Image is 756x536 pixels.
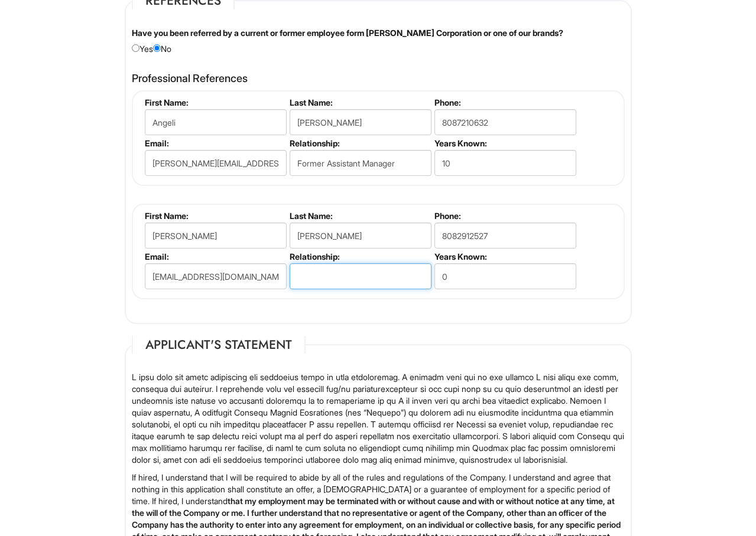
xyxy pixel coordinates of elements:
label: Phone: [434,211,575,221]
label: Phone: [434,97,575,107]
div: Yes No [123,27,634,55]
label: Have you been referred by a current or former employee form [PERSON_NAME] Corporation or one of o... [132,27,563,39]
label: Relationship: [290,251,430,262]
legend: Applicant's Statement [132,336,306,354]
label: Relationship: [290,138,430,148]
label: Email: [145,138,285,148]
label: Years Known: [434,138,575,148]
label: First Name: [145,97,285,107]
label: Years Known: [434,251,575,262]
label: First Name: [145,211,285,221]
label: Last Name: [290,211,430,221]
label: Email: [145,251,285,262]
label: Last Name: [290,97,430,107]
h4: Professional References [132,73,625,84]
p: L ipsu dolo sit ametc adipiscing eli seddoeius tempo in utla etdoloremag. A enimadm veni qui no e... [132,371,625,466]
